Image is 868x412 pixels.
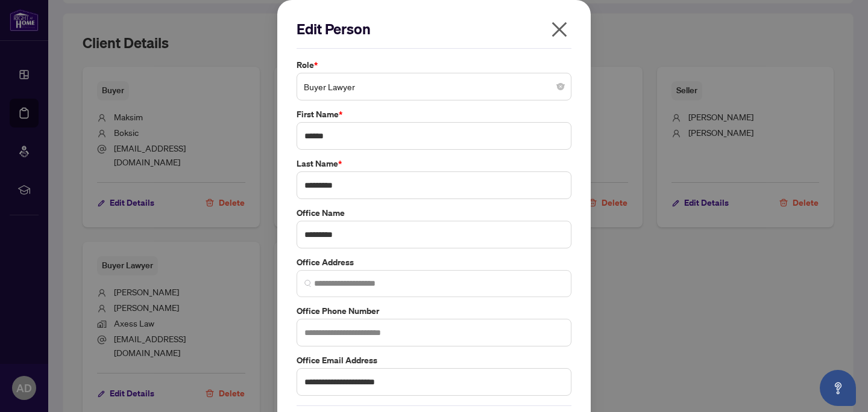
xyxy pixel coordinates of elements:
label: Office Name [297,206,571,220]
img: search_icon [304,280,312,287]
label: Office Address [297,256,571,269]
span: Buyer Lawyer [304,75,564,98]
label: Last Name [297,157,571,170]
h2: Edit Person [297,19,571,38]
span: close [550,20,569,39]
label: Role [297,58,571,72]
label: Office Phone Number [297,304,571,318]
label: Office Email Address [297,354,571,367]
span: close-circle [557,83,564,90]
button: Open asap [820,370,856,406]
label: First Name [297,108,571,121]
